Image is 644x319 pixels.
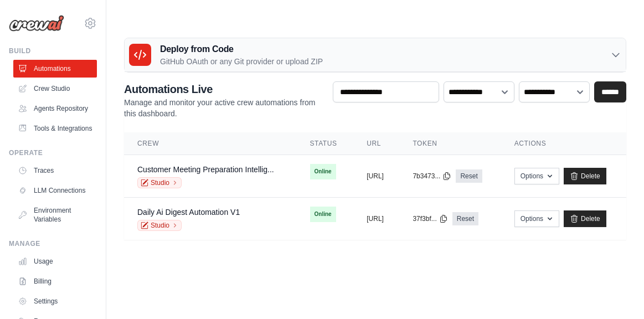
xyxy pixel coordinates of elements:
[310,207,336,222] span: Online
[137,165,274,174] a: Customer Meeting Preparation Intellig...
[124,132,297,155] th: Crew
[137,177,182,188] a: Studio
[589,266,644,319] iframe: Chat Widget
[452,212,478,225] a: Reset
[456,169,482,183] a: Reset
[514,168,559,184] button: Options
[13,80,97,97] a: Crew Studio
[160,43,323,56] h3: Deploy from Code
[124,97,324,119] p: Manage and monitor your active crew automations from this dashboard.
[413,214,447,223] button: 37f3bf...
[353,132,399,155] th: URL
[137,220,182,231] a: Studio
[13,100,97,117] a: Agents Repository
[13,253,97,270] a: Usage
[310,164,336,179] span: Online
[501,132,626,155] th: Actions
[160,56,323,67] p: GitHub OAuth or any Git provider or upload ZIP
[13,182,97,199] a: LLM Connections
[9,15,64,32] img: Logo
[413,172,451,181] button: 7b3473...
[13,120,97,137] a: Tools & Integrations
[399,132,501,155] th: Token
[13,202,97,228] a: Environment Variables
[13,292,97,310] a: Settings
[9,47,97,55] div: Build
[297,132,354,155] th: Status
[564,210,606,227] a: Delete
[13,272,97,290] a: Billing
[124,81,324,97] h2: Automations Live
[9,239,97,248] div: Manage
[13,60,97,78] a: Automations
[514,210,559,227] button: Options
[9,148,97,157] div: Operate
[137,208,240,217] a: Daily Ai Digest Automation V1
[564,168,606,184] a: Delete
[13,162,97,179] a: Traces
